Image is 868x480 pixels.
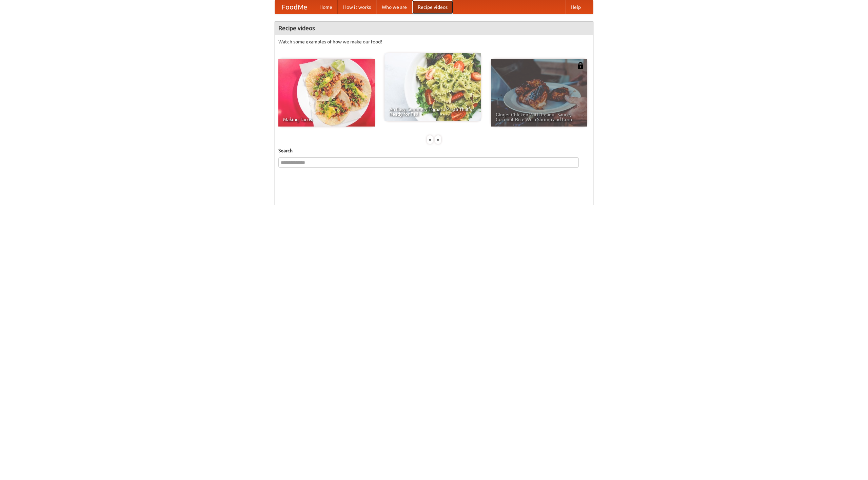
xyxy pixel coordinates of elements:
p: Watch some examples of how we make our food! [278,38,590,45]
a: Who we are [376,0,412,14]
a: Making Tacos [278,59,375,127]
span: An Easy, Summery Tomato Pasta That's Ready for Fall [389,107,476,116]
a: Recipe videos [412,0,453,14]
a: An Easy, Summery Tomato Pasta That's Ready for Fall [384,53,481,121]
div: « [427,135,433,144]
h4: Recipe videos [275,21,593,35]
h5: Search [278,147,590,154]
span: Making Tacos [283,117,370,122]
a: FoodMe [275,0,314,14]
div: » [435,135,441,144]
a: Home [314,0,338,14]
a: How it works [338,0,376,14]
img: 483408.png [577,62,584,69]
a: Help [565,0,586,14]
